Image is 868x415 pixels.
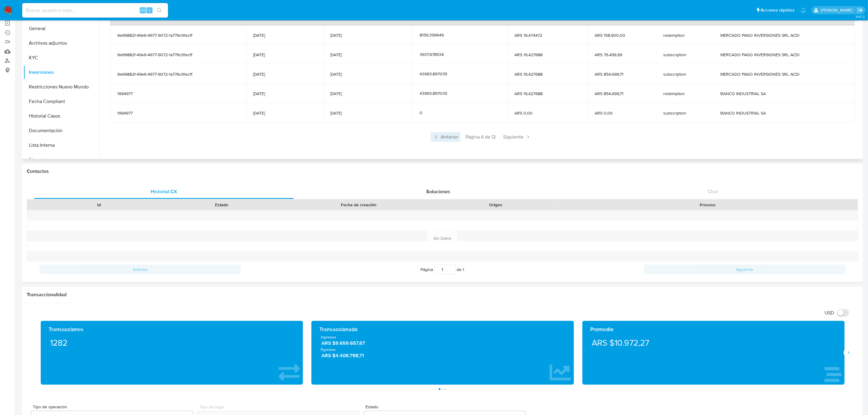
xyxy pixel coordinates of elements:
[23,21,99,36] button: General
[140,7,145,13] span: Alt
[421,265,465,274] span: Página de
[153,6,166,15] button: search-icon
[22,6,168,14] input: Buscar usuario o caso...
[27,168,858,174] h1: Contactos
[439,202,553,208] div: Origen
[23,138,99,153] button: Lista Interna
[463,266,465,273] span: 1
[149,7,150,13] span: s
[287,202,430,208] div: Fecha de creación
[23,50,99,65] button: KYC
[801,8,806,13] a: Notificaciones
[42,202,156,208] div: Id
[23,65,99,80] button: Inversiones
[23,153,99,167] button: Direcciones
[23,123,99,138] button: Documentación
[27,292,858,298] h1: Transaccionalidad
[39,265,241,274] button: Anterior
[23,94,99,109] button: Fecha Compliant
[23,109,99,123] button: Historial Casos
[761,7,795,13] span: Accesos rápidos
[23,80,99,94] button: Restricciones Nuevo Mundo
[151,188,177,195] span: Historial CX
[856,14,865,19] span: 3.157.2
[644,265,846,274] button: Siguiente
[561,202,854,208] div: Proceso
[708,188,718,195] span: Chat
[821,7,855,13] p: andres.vilosio@mercadolibre.com
[426,188,450,195] span: Soluciones
[165,202,279,208] div: Estado
[23,36,99,50] button: Archivos adjuntos
[857,7,863,13] a: Salir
